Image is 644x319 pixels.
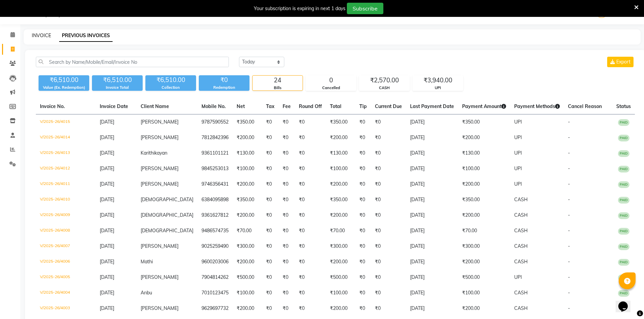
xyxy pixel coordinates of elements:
span: PAID [618,119,629,126]
td: ₹0 [295,177,326,192]
div: 24 [253,76,303,85]
td: ₹0 [279,285,295,301]
span: [DEMOGRAPHIC_DATA] [141,196,193,203]
span: CASH [514,259,528,265]
td: ₹0 [355,145,371,161]
td: ₹350.00 [233,192,262,208]
button: Export [607,57,634,67]
div: ₹3,940.00 [413,76,463,85]
td: 9361101121 [197,145,233,161]
span: - [568,165,570,171]
span: Anbu [141,290,152,296]
span: Cancel Reason [568,103,602,109]
span: UPI [514,274,522,280]
span: Fee [283,103,291,109]
td: ₹100.00 [458,285,510,301]
span: - [568,290,570,296]
td: [DATE] [406,208,458,223]
td: ₹200.00 [233,177,262,192]
span: Karithikayan [141,150,167,156]
td: ₹0 [371,254,406,270]
td: ₹70.00 [233,223,262,239]
span: CASH [514,305,528,311]
td: ₹0 [371,239,406,254]
span: [DATE] [100,243,114,249]
td: V/2025-26/4013 [36,145,96,161]
td: ₹0 [295,114,326,130]
span: [DATE] [100,150,114,156]
td: ₹350.00 [458,192,510,208]
span: PAID [618,150,629,157]
td: [DATE] [406,254,458,270]
td: ₹70.00 [326,223,355,239]
td: ₹0 [279,130,295,145]
td: V/2025-26/4003 [36,301,96,316]
td: ₹0 [279,161,295,177]
td: ₹200.00 [458,254,510,270]
td: ₹300.00 [326,239,355,254]
td: ₹0 [279,208,295,223]
td: ₹0 [371,223,406,239]
td: ₹0 [355,285,371,301]
span: Current Due [375,103,402,109]
td: ₹0 [355,161,371,177]
td: ₹500.00 [458,270,510,285]
td: ₹0 [355,223,371,239]
td: ₹130.00 [458,145,510,161]
td: ₹0 [371,130,406,145]
td: ₹0 [279,270,295,285]
td: 9787590552 [197,114,233,130]
span: - [568,119,570,125]
div: CASH [359,85,409,91]
span: [DATE] [100,196,114,203]
span: UPI [514,150,522,156]
div: ₹2,570.00 [359,76,409,85]
td: ₹200.00 [326,208,355,223]
span: - [568,150,570,156]
td: ₹200.00 [326,177,355,192]
span: Payment Amount [462,103,506,109]
span: PAID [618,135,629,141]
td: ₹200.00 [233,254,262,270]
div: ₹6,510.00 [92,75,143,85]
td: ₹0 [295,239,326,254]
span: UPI [514,119,522,125]
span: PAID [618,290,629,297]
div: UPI [413,85,463,91]
td: ₹0 [355,192,371,208]
span: PAID [618,259,629,266]
span: Last Payment Date [410,103,454,109]
td: ₹0 [279,239,295,254]
td: ₹200.00 [458,177,510,192]
td: 9486574735 [197,223,233,239]
div: ₹6,510.00 [145,75,196,85]
span: Tax [266,103,275,109]
td: ₹0 [279,254,295,270]
td: 9600203006 [197,254,233,270]
iframe: chat widget [616,292,637,312]
td: ₹0 [262,177,279,192]
td: ₹500.00 [326,270,355,285]
span: PAID [618,243,629,250]
span: CASH [514,196,528,203]
td: ₹0 [355,208,371,223]
span: CASH [514,243,528,249]
span: PAID [618,274,629,281]
td: ₹0 [355,270,371,285]
td: V/2025-26/4006 [36,254,96,270]
td: ₹130.00 [326,145,355,161]
td: ₹0 [262,114,279,130]
td: [DATE] [406,130,458,145]
td: ₹0 [279,301,295,316]
div: Redemption [199,85,249,90]
span: [DATE] [100,134,114,140]
td: ₹0 [295,270,326,285]
span: UPI [514,165,522,171]
td: ₹100.00 [326,161,355,177]
td: ₹200.00 [458,130,510,145]
td: [DATE] [406,192,458,208]
td: ₹0 [371,270,406,285]
span: [DATE] [100,165,114,171]
td: ₹0 [262,223,279,239]
td: [DATE] [406,161,458,177]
